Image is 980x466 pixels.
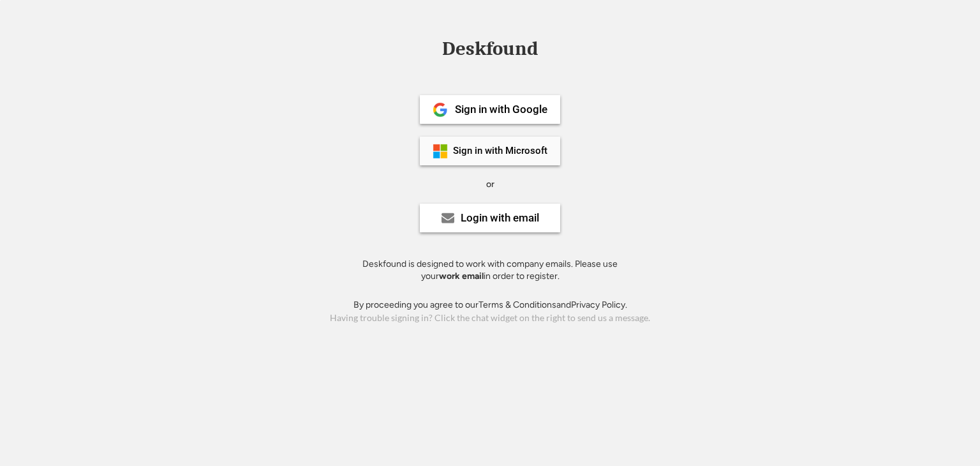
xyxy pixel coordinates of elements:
strong: work email [439,271,484,282]
div: Deskfound is designed to work with company emails. Please use your in order to register. [346,258,634,283]
img: 1024px-Google__G__Logo.svg.png [433,102,448,117]
div: Login with email [461,213,539,223]
div: Deskfound [436,39,544,59]
div: or [486,178,494,191]
a: Privacy Policy. [571,299,627,310]
div: Sign in with Google [455,104,547,115]
a: Terms & Conditions [479,299,556,310]
img: ms-symbollockup_mssymbol_19.png [433,144,448,159]
div: Sign in with Microsoft [453,146,547,156]
div: By proceeding you agree to our and [353,299,627,312]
